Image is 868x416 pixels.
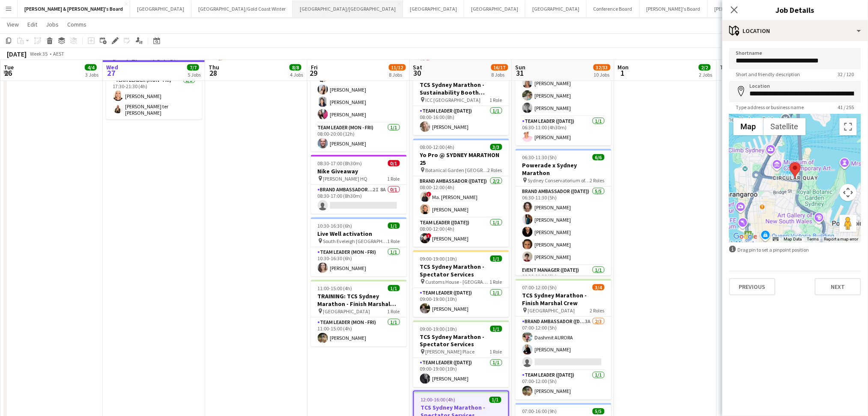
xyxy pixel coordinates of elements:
[490,326,502,332] span: 1/1
[311,185,407,214] app-card-role: Brand Ambassador ([PERSON_NAME])2I8A0/108:30-17:00 (8h30m)
[528,177,590,184] span: Sydney Conservatorium of Music
[764,118,806,135] button: Show satellite imagery
[403,0,464,17] button: [GEOGRAPHIC_DATA]
[413,333,509,348] h3: TCS Sydney Marathon - Spectator Services
[590,307,605,314] span: 2 Roles
[426,349,475,355] span: [PERSON_NAME] Place
[784,236,802,242] button: Map Data
[318,285,352,291] span: 11:00-15:00 (4h)
[824,237,859,241] a: Report a map error
[729,104,811,110] span: Type address or business name
[516,149,611,276] app-job-card: 06:30-11:30 (5h)6/6Powerade x Sydney Marathon Sydney Conservatorium of Music2 RolesBrand Ambassad...
[413,321,509,387] app-job-card: 09:00-19:00 (10h)1/1TCS Sydney Marathon - Spectator Services [PERSON_NAME] Place1 RoleTeam Leader...
[413,263,509,278] h3: TCS Sydney Marathon - Spectator Services
[815,278,861,295] button: Next
[729,246,861,254] div: Drag pin to set a pinpoint position
[522,408,557,415] span: 07:00-16:00 (9h)
[593,284,605,291] span: 3/4
[840,215,857,232] button: Drag Pegman onto the map to open Street View
[731,231,760,242] img: Google
[490,279,502,285] span: 1 Role
[311,280,407,347] app-job-card: 11:00-15:00 (4h)1/1TRAINING: TCS Sydney Marathon - Finish Marshal Crew [GEOGRAPHIC_DATA]1 RoleTea...
[426,279,490,285] span: Customs House - [GEOGRAPHIC_DATA]
[130,0,191,17] button: [GEOGRAPHIC_DATA]
[67,21,87,28] span: Comms
[427,192,432,197] span: !
[593,154,605,160] span: 6/6
[590,177,605,184] span: 2 Roles
[28,51,50,57] span: Week 35
[311,217,407,276] app-job-card: 10:30-16:30 (6h)1/1Live Well activation South Eveleigh [GEOGRAPHIC_DATA]1 RoleTeam Leader (Mon - ...
[516,187,611,265] app-card-role: Brand Ambassador ([DATE])5/506:30-11:30 (5h)[PERSON_NAME][PERSON_NAME][PERSON_NAME][PERSON_NAME][...
[464,0,525,17] button: [GEOGRAPHIC_DATA]
[488,167,502,173] span: 2 Roles
[323,175,368,182] span: [PERSON_NAME] HQ
[311,247,407,276] app-card-role: Team Leader (Mon - Fri)1/110:30-16:30 (6h)[PERSON_NAME]
[24,19,41,30] a: Edit
[722,4,868,15] h3: Job Details
[323,308,370,315] span: [GEOGRAPHIC_DATA]
[318,160,362,166] span: 08:30-17:00 (8h30m)
[311,318,407,347] app-card-role: Team Leader (Mon - Fri)1/111:00-15:00 (4h)[PERSON_NAME]
[388,175,400,182] span: 1 Role
[42,19,62,30] a: Jobs
[516,116,611,146] app-card-role: Team Leader ([DATE])1/106:30-11:00 (4h30m)[PERSON_NAME]
[413,218,509,247] app-card-role: Team Leader ([DATE])1/108:00-12:00 (4h)![PERSON_NAME]
[27,21,37,28] span: Edit
[388,223,400,229] span: 1/1
[490,144,502,150] span: 3/3
[525,0,587,17] button: [GEOGRAPHIC_DATA]
[311,230,407,238] h3: Live Well activation
[413,176,509,218] app-card-role: Brand Ambassador ([DATE])2/208:00-12:00 (4h)!Ma. [PERSON_NAME][PERSON_NAME]
[421,397,456,403] span: 12:00-16:00 (4h)
[722,21,868,41] div: Location
[516,371,611,400] app-card-role: Team Leader ([DATE])1/107:00-12:00 (5h)[PERSON_NAME]
[420,144,455,150] span: 08:00-12:00 (4h)
[516,279,611,400] app-job-card: 07:00-12:00 (5h)3/4TCS Sydney Marathon - Finish Marshal Crew [GEOGRAPHIC_DATA]2 RolesBrand Ambass...
[413,358,509,387] app-card-role: Team Leader ([DATE])1/109:00-19:00 (10h)[PERSON_NAME]
[311,155,407,214] app-job-card: 08:30-17:00 (8h30m)0/1Nike Giveaway [PERSON_NAME] HQ1 RoleBrand Ambassador ([PERSON_NAME])2I8A0/1...
[413,151,509,166] h3: Yo Pro @ SYDNEY MARATHON 25
[7,50,27,58] div: [DATE]
[18,0,130,17] button: [PERSON_NAME] & [PERSON_NAME]'s Board
[413,139,509,247] app-job-card: 08:00-12:00 (4h)3/3Yo Pro @ SYDNEY MARATHON 25 Botanical Garden [GEOGRAPHIC_DATA]2 RolesBrand Amb...
[64,19,90,30] a: Comms
[807,237,819,241] a: Terms (opens in new tab)
[53,51,64,57] div: AEST
[413,288,509,317] app-card-role: Team Leader ([DATE])1/109:00-19:00 (10h)[PERSON_NAME]
[490,256,502,262] span: 1/1
[293,0,403,17] button: [GEOGRAPHIC_DATA]/[GEOGRAPHIC_DATA]
[311,167,407,175] h3: Nike Giveaway
[490,349,502,355] span: 1 Role
[729,278,776,295] button: Previous
[311,292,407,308] h3: TRAINING: TCS Sydney Marathon - Finish Marshal Crew
[587,0,640,17] button: Conference Board
[516,317,611,371] app-card-role: Brand Ambassador ([DATE])3A2/307:00-12:00 (5h)Dashmit AURORA[PERSON_NAME]
[734,118,764,135] button: Show street map
[388,285,400,291] span: 1/1
[323,238,388,244] span: South Eveleigh [GEOGRAPHIC_DATA]
[7,21,19,28] span: View
[773,236,779,242] button: Keyboard shortcuts
[388,238,400,244] span: 1 Role
[528,307,575,314] span: [GEOGRAPHIC_DATA]
[420,326,457,332] span: 09:00-19:00 (10h)
[311,123,407,152] app-card-role: Team Leader (Mon - Fri)1/108:00-20:00 (12h)[PERSON_NAME]
[516,291,611,307] h3: TCS Sydney Marathon - Finish Marshal Crew
[427,233,432,238] span: !
[388,160,400,166] span: 0/1
[420,256,457,262] span: 09:00-19:00 (10h)
[640,0,708,17] button: [PERSON_NAME]'s Board
[3,19,22,30] a: View
[46,21,59,28] span: Jobs
[413,250,509,317] app-job-card: 09:00-19:00 (10h)1/1TCS Sydney Marathon - Spectator Services Customs House - [GEOGRAPHIC_DATA]1 R...
[191,0,293,17] button: [GEOGRAPHIC_DATA]/Gold Coast Winter
[831,71,861,77] span: 32 / 120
